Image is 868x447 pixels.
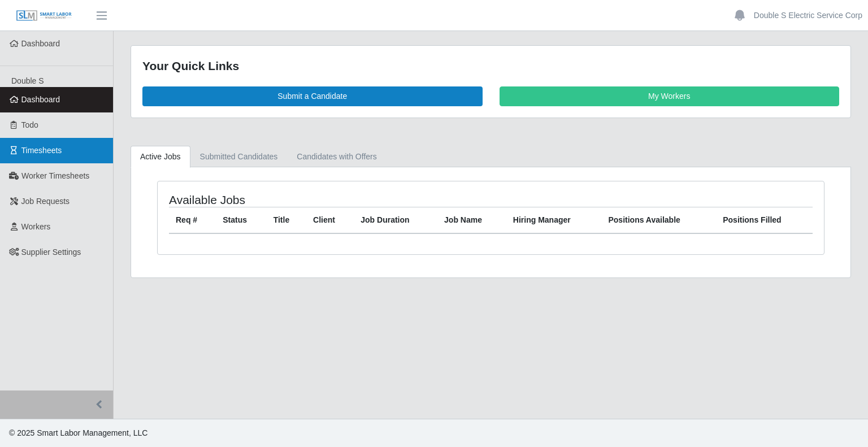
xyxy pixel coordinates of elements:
img: SLM Logo [16,10,72,22]
a: Submit a Candidate [142,86,483,106]
th: Job Duration [354,207,437,233]
span: © 2025 Smart Labor Management, LLC [9,428,147,437]
h4: Available Jobs [169,193,427,207]
span: Worker Timesheets [21,171,89,180]
div: Your Quick Links [142,57,839,75]
th: Job Name [437,207,506,233]
span: Supplier Settings [21,248,81,257]
span: Dashboard [21,95,60,104]
span: Dashboard [21,39,60,48]
span: Todo [21,120,38,129]
th: Positions Available [601,207,716,233]
th: Title [267,207,306,233]
a: Active Jobs [131,146,190,168]
th: Req # [169,207,216,233]
a: Submitted Candidates [190,146,288,168]
span: Double S [11,76,44,85]
th: Hiring Manager [506,207,602,233]
a: My Workers [500,86,840,106]
th: Status [216,207,266,233]
span: Job Requests [21,197,70,206]
span: Workers [21,222,51,231]
a: Double S Electric Service Corp [754,10,862,21]
span: Timesheets [21,146,62,155]
a: Candidates with Offers [287,146,386,168]
th: Positions Filled [716,207,813,233]
th: Client [306,207,354,233]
